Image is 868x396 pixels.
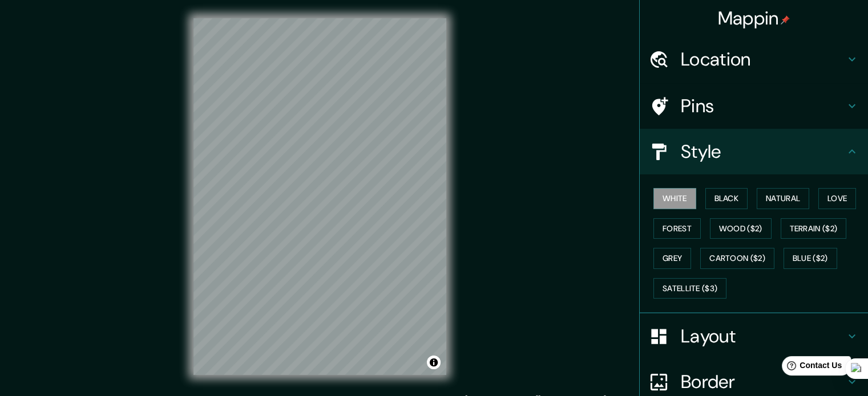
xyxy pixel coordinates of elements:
[653,278,726,299] button: Satellite ($3)
[705,188,748,209] button: Black
[427,356,441,369] button: Toggle attribution
[718,7,790,30] h4: Mappin
[784,248,837,269] button: Blue ($2)
[757,188,809,209] button: Natural
[781,15,790,25] img: pin-icon.png
[653,188,696,209] button: White
[710,218,772,239] button: Wood ($2)
[640,129,868,174] div: Style
[781,218,847,239] button: Terrain ($2)
[681,140,845,163] h4: Style
[681,48,845,71] h4: Location
[653,248,691,269] button: Grey
[681,370,845,393] h4: Border
[640,83,868,129] div: Pins
[193,18,446,375] canvas: Map
[818,188,856,209] button: Love
[700,248,774,269] button: Cartoon ($2)
[766,352,855,383] iframe: Help widget launcher
[681,95,845,117] h4: Pins
[640,313,868,359] div: Layout
[653,218,701,239] button: Forest
[681,325,845,348] h4: Layout
[640,36,868,82] div: Location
